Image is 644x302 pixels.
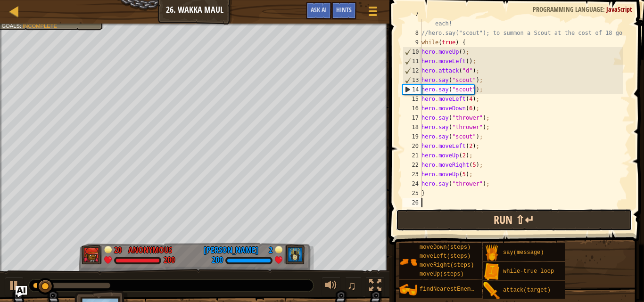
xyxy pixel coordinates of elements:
[403,160,421,170] div: 22
[403,141,421,151] div: 20
[361,2,385,24] button: Show game menu
[403,188,421,198] div: 25
[403,38,421,47] div: 9
[503,268,554,275] span: while-true loop
[403,85,421,94] div: 14
[403,57,421,66] div: 11
[204,244,258,256] div: [PERSON_NAME]
[603,5,606,14] span: :
[403,94,421,104] div: 15
[420,253,471,260] span: moveLeft(steps)
[403,75,421,85] div: 13
[533,5,603,14] span: Programming language
[114,244,124,253] div: 20
[311,5,327,14] span: Ask AI
[403,132,421,141] div: 19
[82,245,102,265] img: thang_avatar_frame.png
[403,170,421,179] div: 23
[128,244,172,256] div: Anonymous
[420,286,481,293] span: findNearestEnemy()
[606,5,632,14] span: JavaScript
[336,5,352,14] span: Hints
[399,253,417,271] img: portrait.png
[403,122,421,132] div: 18
[403,104,421,113] div: 16
[403,198,421,207] div: 26
[403,47,421,57] div: 10
[284,245,305,265] img: thang_avatar_frame.png
[164,256,175,265] div: 200
[403,113,421,122] div: 17
[403,28,421,38] div: 8
[420,262,474,269] span: moveRight(steps)
[16,286,27,297] button: Ask AI
[483,263,501,281] img: portrait.png
[483,282,501,300] img: portrait.png
[503,249,544,256] span: say(message)
[403,179,421,188] div: 24
[5,277,24,296] button: Ctrl + P: Play
[399,281,417,299] img: portrait.png
[503,287,551,294] span: attack(target)
[347,278,356,293] span: ♫
[345,277,361,296] button: ♫
[403,66,421,75] div: 12
[483,244,501,262] img: portrait.png
[263,244,272,253] div: 2
[420,244,471,251] span: moveDown(steps)
[403,9,421,28] div: 7
[366,277,385,296] button: Toggle fullscreen
[306,2,331,19] button: Ask AI
[322,277,340,296] button: Adjust volume
[403,151,421,160] div: 21
[420,271,464,278] span: moveUp(steps)
[212,256,223,265] div: 200
[396,209,632,231] button: Run ⇧↵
